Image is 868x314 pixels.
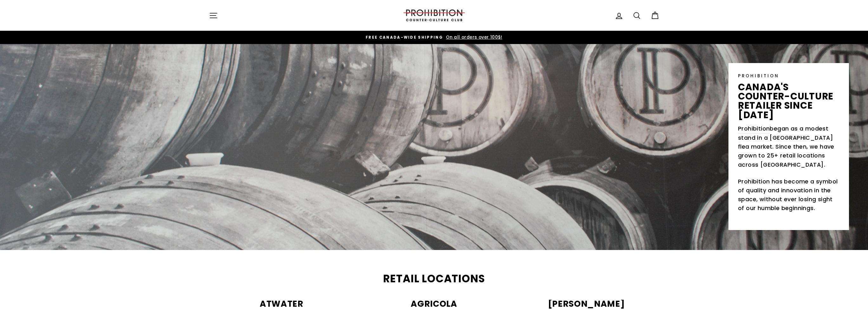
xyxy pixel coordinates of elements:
p: [PERSON_NAME] [514,300,659,308]
span: On all orders over 100$! [444,34,502,40]
img: PROHIBITION COUNTER-CULTURE CLUB [402,10,466,21]
span: FREE CANADA-WIDE SHIPPING [366,35,443,40]
p: canada's counter-culture retailer since [DATE] [738,82,839,119]
h2: Retail Locations [209,274,659,284]
p: Prohibition has become a symbol of quality and innovation in the space, without ever losing sight... [738,177,839,213]
a: Prohibition [738,124,770,133]
p: PROHIBITION [738,73,839,79]
p: began as a modest stand in a [GEOGRAPHIC_DATA] flea market. Since then, we have grown to 25+ reta... [738,124,839,169]
p: ATWATER [209,300,355,308]
p: AGRICOLA [361,300,507,308]
a: FREE CANADA-WIDE SHIPPING On all orders over 100$! [211,34,658,41]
